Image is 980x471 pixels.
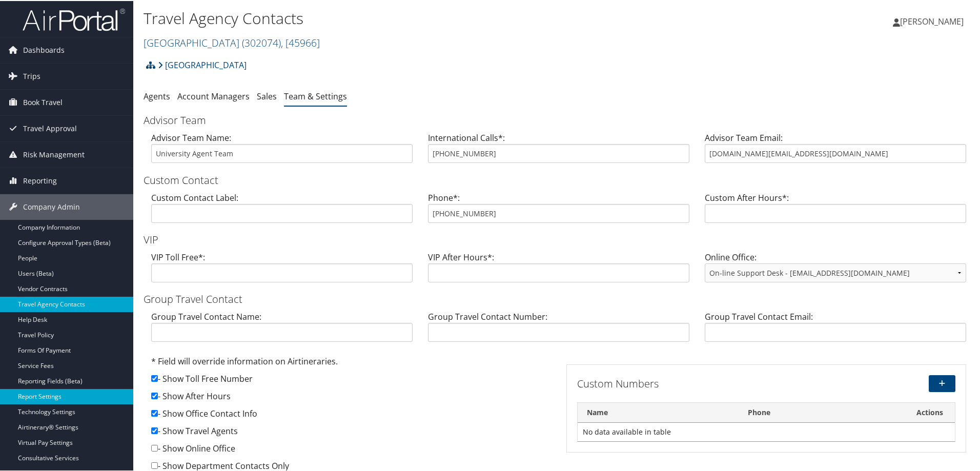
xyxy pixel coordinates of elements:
[144,291,974,305] h3: Group Travel Contact
[697,191,974,230] div: Custom After Hours*:
[23,141,85,167] span: Risk Management
[151,354,551,372] div: * Field will override information on Airtineraries.
[281,35,320,49] span: , [ 45966 ]
[420,131,697,170] div: International Calls*:
[697,131,974,170] div: Advisor Team Email:
[420,310,697,349] div: Group Travel Contact Number:
[151,389,551,406] div: - Show After Hours
[144,310,420,349] div: Group Travel Contact Name:
[739,402,905,422] th: Phone: activate to sort column ascending
[23,115,77,140] span: Travel Approval
[144,232,974,246] h3: VIP
[23,7,125,31] img: airportal-logo.png
[144,7,697,28] h1: Travel Agency Contacts
[900,15,964,26] span: [PERSON_NAME]
[23,36,65,62] span: Dashboards
[23,89,63,114] span: Book Travel
[284,90,347,101] a: Team & Settings
[242,35,281,49] span: ( 302074 )
[151,372,551,389] div: - Show Toll Free Number
[144,35,320,49] a: [GEOGRAPHIC_DATA]
[257,90,277,101] a: Sales
[158,54,247,74] a: [GEOGRAPHIC_DATA]
[144,172,974,187] h3: Custom Contact
[144,191,420,230] div: Custom Contact Label:
[578,422,955,440] td: No data available in table
[151,406,551,424] div: - Show Office Contact Info
[697,250,974,290] div: Online Office:
[151,441,551,459] div: - Show Online Office
[23,193,80,219] span: Company Admin
[578,402,739,422] th: Name: activate to sort column descending
[177,90,250,101] a: Account Managers
[893,5,974,36] a: [PERSON_NAME]
[420,250,697,290] div: VIP After Hours*:
[144,250,420,290] div: VIP Toll Free*:
[144,90,170,101] a: Agents
[144,131,420,170] div: Advisor Team Name:
[697,310,974,349] div: Group Travel Contact Email:
[144,112,974,127] h3: Advisor Team
[151,424,551,441] div: - Show Travel Agents
[23,63,40,88] span: Trips
[577,376,827,390] h3: Custom Numbers
[905,402,955,422] th: Actions: activate to sort column ascending
[420,191,697,230] div: Phone*:
[23,167,57,193] span: Reporting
